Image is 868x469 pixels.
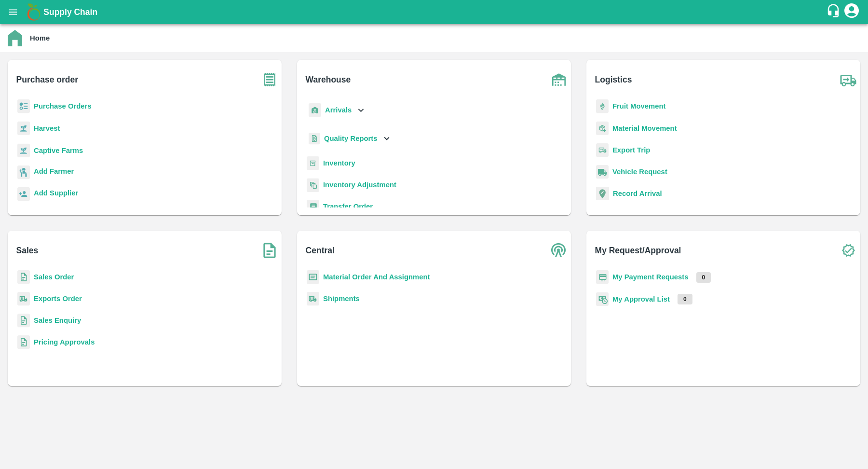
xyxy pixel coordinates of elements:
[547,68,571,92] img: warehouse
[612,295,670,303] a: My Approval List
[16,244,39,257] b: Sales
[306,73,351,86] b: Warehouse
[307,99,366,121] div: Arrivals
[836,68,860,92] img: truck
[309,103,321,117] img: whArrival
[2,1,24,23] button: open drawer
[836,238,860,262] img: check
[17,335,30,349] img: sales
[34,295,82,303] a: Exports Order
[34,167,74,175] b: Add Farmer
[324,135,378,142] b: Quality Reports
[596,270,609,284] img: payment
[17,187,30,201] img: supplier
[323,295,360,303] a: Shipments
[596,121,609,136] img: material
[17,121,30,136] img: harvest
[34,189,78,197] b: Add Supplier
[34,188,78,201] a: Add Supplier
[17,99,30,113] img: reciept
[34,338,95,346] a: Pricing Approvals
[307,270,319,284] img: centralMaterial
[596,187,609,200] img: recordArrival
[43,7,97,17] b: Supply Chain
[826,3,843,21] div: customer-support
[612,124,677,132] a: Material Movement
[323,273,430,281] a: Material Order And Assignment
[17,143,30,158] img: harvest
[24,2,43,22] img: logo
[696,272,711,283] p: 0
[258,238,282,262] img: soSales
[34,317,81,324] a: Sales Enquiry
[595,244,681,257] b: My Request/Approval
[8,30,22,46] img: home
[307,178,319,192] img: inventory
[34,166,74,179] a: Add Farmer
[596,292,609,306] img: approval
[323,159,355,167] a: Inventory
[306,244,335,257] b: Central
[34,147,83,154] a: Captive Farms
[34,273,74,281] a: Sales Order
[612,102,666,110] a: Fruit Movement
[17,166,30,179] img: farmer
[596,165,609,179] img: vehicle
[307,200,319,214] img: whTransfer
[307,156,319,170] img: whInventory
[17,270,30,284] img: sales
[16,73,78,86] b: Purchase order
[307,129,392,149] div: Quality Reports
[596,99,609,113] img: fruit
[612,273,689,281] a: My Payment Requests
[612,168,667,176] a: Vehicle Request
[34,102,92,110] a: Purchase Orders
[17,314,30,328] img: sales
[596,143,609,157] img: delivery
[30,34,50,42] b: Home
[612,146,650,154] a: Export Trip
[34,124,60,132] a: Harvest
[43,5,826,19] a: Supply Chain
[613,190,662,197] a: Record Arrival
[843,2,860,22] div: account of current user
[678,294,692,304] p: 0
[307,292,319,306] img: shipments
[547,238,571,262] img: central
[309,133,320,145] img: qualityReport
[323,181,396,189] a: Inventory Adjustment
[595,73,632,86] b: Logistics
[258,68,282,92] img: purchase
[325,106,352,114] b: Arrivals
[323,203,373,210] a: Transfer Order
[17,292,30,306] img: shipments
